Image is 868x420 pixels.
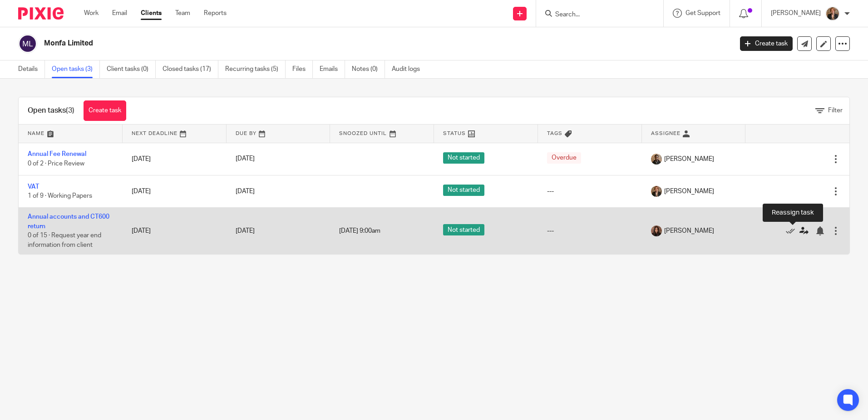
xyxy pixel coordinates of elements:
[443,131,466,136] span: Status
[651,154,662,165] img: WhatsApp%20Image%202025-04-23%20.jpg
[686,10,720,16] span: Get Support
[84,100,126,121] a: Create task
[236,156,255,162] span: [DATE]
[292,60,313,78] a: Files
[828,107,843,114] span: Filter
[664,155,714,164] span: [PERSON_NAME]
[651,186,662,197] img: WhatsApp%20Image%202025-04-23%20at%2010.20.30_16e186ec.jpg
[443,224,484,235] span: Not started
[204,9,227,18] a: Reports
[44,39,590,48] h2: Monfa Limited
[339,228,380,234] span: [DATE] 9:00am
[28,106,74,115] h1: Open tasks
[443,152,484,164] span: Not started
[18,60,45,78] a: Details
[339,131,387,136] span: Snoozed Until
[123,143,227,175] td: [DATE]
[225,60,286,78] a: Recurring tasks (5)
[352,60,385,78] a: Notes (0)
[66,107,74,114] span: (3)
[28,232,101,248] span: 0 of 15 · Request year end information from client
[825,6,840,21] img: WhatsApp%20Image%202025-04-23%20at%2010.20.30_16e186ec.jpg
[52,60,100,78] a: Open tasks (3)
[554,11,636,19] input: Search
[771,9,821,18] p: [PERSON_NAME]
[163,60,218,78] a: Closed tasks (17)
[175,9,190,18] a: Team
[18,7,64,20] img: Pixie
[123,208,227,254] td: [DATE]
[112,9,127,18] a: Email
[664,226,714,235] span: [PERSON_NAME]
[547,226,633,235] div: ---
[547,131,562,136] span: Tags
[28,184,39,190] a: VAT
[84,9,99,18] a: Work
[28,214,109,229] a: Annual accounts and CT600 return
[786,226,799,235] a: Mark as done
[236,228,255,234] span: [DATE]
[392,60,427,78] a: Audit logs
[547,187,633,196] div: ---
[28,193,92,199] span: 1 of 9 · Working Papers
[236,188,255,195] span: [DATE]
[740,36,793,51] a: Create task
[123,175,227,207] td: [DATE]
[664,187,714,196] span: [PERSON_NAME]
[547,152,581,164] span: Overdue
[28,151,86,157] a: Annual Fee Renewal
[107,60,156,78] a: Client tasks (0)
[18,34,37,53] img: svg%3E
[651,225,662,236] img: Headshot.jpg
[28,160,84,167] span: 0 of 2 · Price Review
[141,9,162,18] a: Clients
[320,60,345,78] a: Emails
[443,185,484,196] span: Not started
